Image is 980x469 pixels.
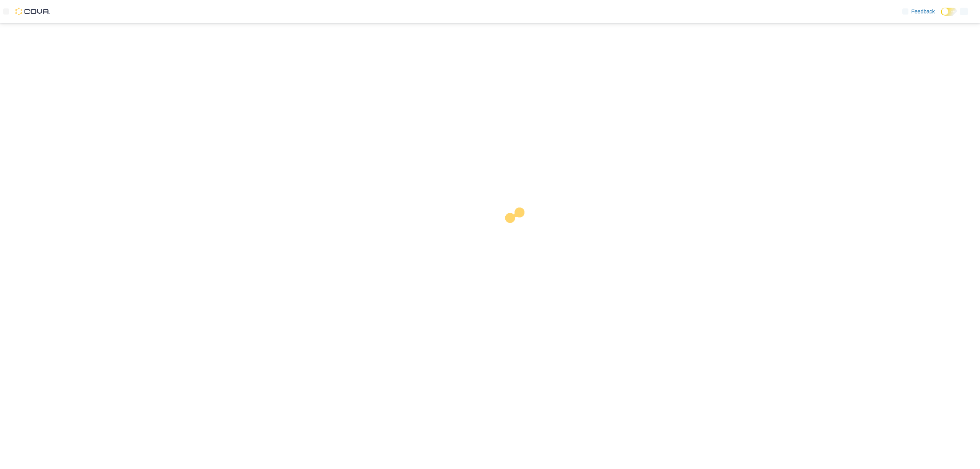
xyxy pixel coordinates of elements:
[490,202,547,259] img: cova-loader
[941,8,957,16] input: Dark Mode
[15,8,50,15] img: Cova
[899,4,938,19] a: Feedback
[911,8,935,15] span: Feedback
